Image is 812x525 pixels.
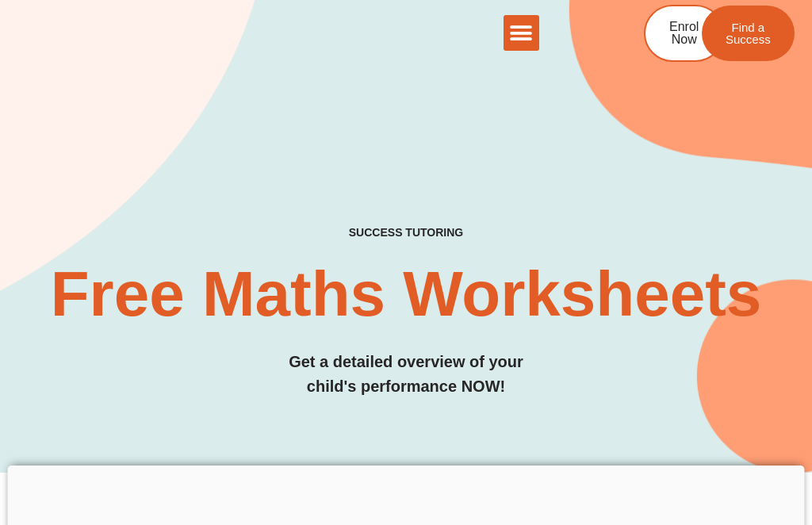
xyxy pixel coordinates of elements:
[40,262,772,326] h2: Free Maths Worksheets​
[702,6,795,61] a: Find a Success
[669,21,699,46] span: Enrol Now
[504,15,539,51] div: Menu Toggle
[726,21,771,45] span: Find a Success
[40,350,772,399] h3: Get a detailed overview of your child's performance NOW!
[644,5,724,62] a: Enrol Now
[40,226,772,240] h4: SUCCESS TUTORING​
